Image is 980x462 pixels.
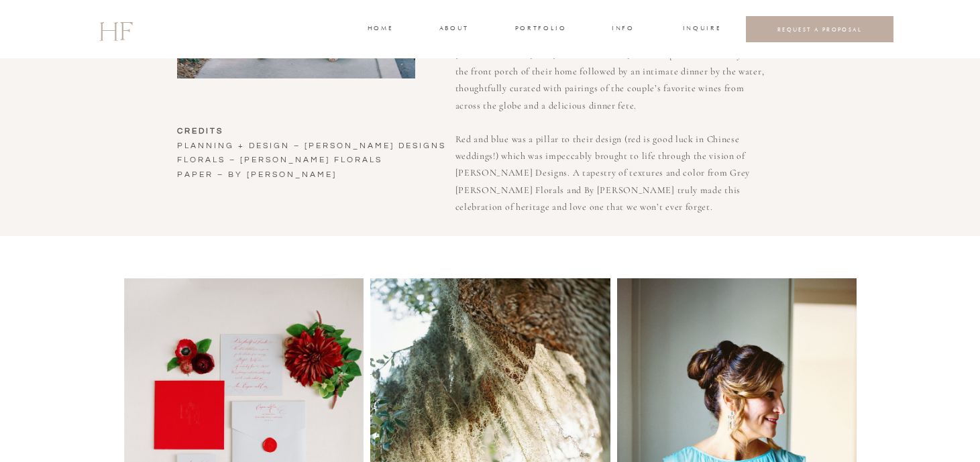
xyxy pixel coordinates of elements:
[177,124,455,241] h3: planning + design – [PERSON_NAME] designs florals – [PERSON_NAME] florals paper – by [PERSON_NAME]
[177,127,223,135] b: CREDITS
[611,23,636,36] a: INFO
[683,23,719,36] a: INQUIRE
[757,25,883,33] a: REQUEST A PROPOSAL
[515,23,565,36] a: portfolio
[439,23,468,36] a: about
[455,46,769,219] h3: [PERSON_NAME] and [PERSON_NAME] wed at a private ceremony on the front porch of their home follow...
[368,23,392,36] a: home
[99,10,132,49] a: HF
